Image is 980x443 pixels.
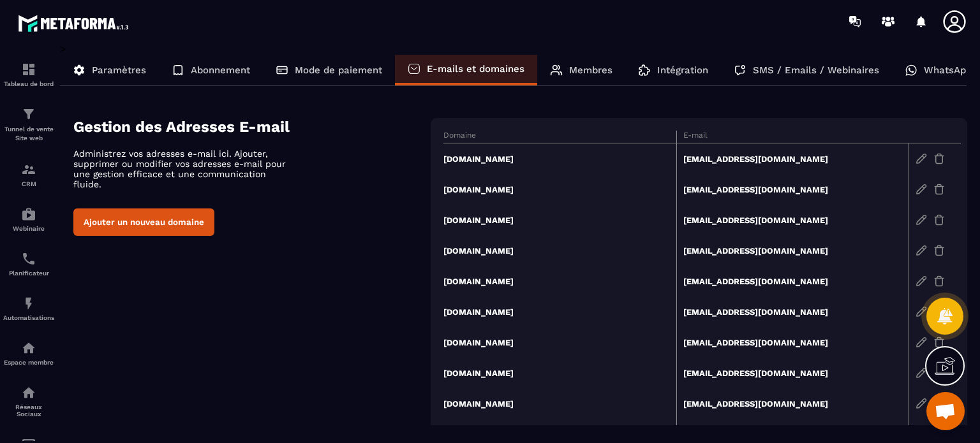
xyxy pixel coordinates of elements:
img: trash-gr.2c9399ab.svg [933,245,945,256]
td: [EMAIL_ADDRESS][DOMAIN_NAME] [676,143,909,175]
a: automationsautomationsWebinaire [3,197,54,242]
img: logo [18,11,133,35]
img: edit-gr.78e3acdd.svg [916,214,927,226]
p: Membres [569,64,612,76]
a: schedulerschedulerPlanificateur [3,242,54,286]
img: edit-gr.78e3acdd.svg [916,184,927,195]
img: automations [21,207,36,222]
td: [DOMAIN_NAME] [443,235,676,266]
img: formation [21,62,36,77]
p: Réseaux Sociaux [3,403,54,418]
td: [DOMAIN_NAME] [443,358,676,388]
img: scheduler [21,251,36,266]
p: E-mails et domaines [427,63,524,75]
img: trash-gr.2c9399ab.svg [933,153,945,164]
p: Tunnel de vente Site web [3,125,54,143]
img: edit-gr.78e3acdd.svg [916,275,927,287]
img: edit-gr.78e3acdd.svg [916,245,927,256]
p: Espace membre [3,359,54,366]
img: edit-gr.78e3acdd.svg [916,337,927,348]
th: Domaine [443,131,676,143]
a: formationformationCRM [3,152,54,197]
p: Intégration [657,64,708,76]
p: WhatsApp [924,64,972,76]
img: trash-gr.2c9399ab.svg [933,275,945,287]
img: automations [21,340,36,356]
td: [DOMAIN_NAME] [443,388,676,419]
img: edit-gr.78e3acdd.svg [916,367,927,379]
p: Automatisations [3,314,54,321]
td: [EMAIL_ADDRESS][DOMAIN_NAME] [676,174,909,205]
td: [EMAIL_ADDRESS][DOMAIN_NAME] [676,266,909,296]
td: [DOMAIN_NAME] [443,266,676,296]
td: [DOMAIN_NAME] [443,327,676,358]
td: [EMAIL_ADDRESS][DOMAIN_NAME] [676,327,909,358]
img: edit-gr.78e3acdd.svg [916,306,927,317]
td: [DOMAIN_NAME] [443,205,676,235]
p: Abonnement [191,64,250,76]
p: Paramètres [92,64,146,76]
img: trash-gr.2c9399ab.svg [933,214,945,226]
a: automationsautomationsEspace membre [3,331,54,375]
td: [DOMAIN_NAME] [443,143,676,175]
a: formationformationTunnel de vente Site web [3,97,54,152]
td: [EMAIL_ADDRESS][DOMAIN_NAME] [676,358,909,388]
img: social-network [21,385,36,400]
a: social-networksocial-networkRéseaux Sociaux [3,375,54,427]
td: [EMAIL_ADDRESS][DOMAIN_NAME] [676,205,909,235]
img: trash-gr.2c9399ab.svg [933,184,945,195]
p: Tableau de bord [3,80,54,87]
td: [EMAIL_ADDRESS][DOMAIN_NAME] [676,235,909,266]
p: Mode de paiement [295,64,382,76]
p: Planificateur [3,270,54,277]
td: [DOMAIN_NAME] [443,174,676,205]
img: automations [21,296,36,311]
th: E-mail [676,131,909,143]
a: formationformationTableau de bord [3,52,54,97]
td: [EMAIL_ADDRESS][DOMAIN_NAME] [676,296,909,327]
img: formation [21,162,36,177]
img: formation [21,106,36,122]
img: edit-gr.78e3acdd.svg [916,153,927,164]
td: [EMAIL_ADDRESS][DOMAIN_NAME] [676,388,909,419]
p: CRM [3,180,54,187]
td: [DOMAIN_NAME] [443,296,676,327]
p: SMS / Emails / Webinaires [753,64,879,76]
p: Administrez vos adresses e-mail ici. Ajouter, supprimer ou modifier vos adresses e-mail pour une ... [73,149,297,189]
button: Ajouter un nouveau domaine [73,208,214,236]
img: edit-gr.78e3acdd.svg [916,398,927,409]
a: automationsautomationsAutomatisations [3,286,54,331]
div: Ouvrir le chat [926,392,965,430]
h4: Gestion des Adresses E-mail [73,118,431,136]
p: Webinaire [3,225,54,232]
